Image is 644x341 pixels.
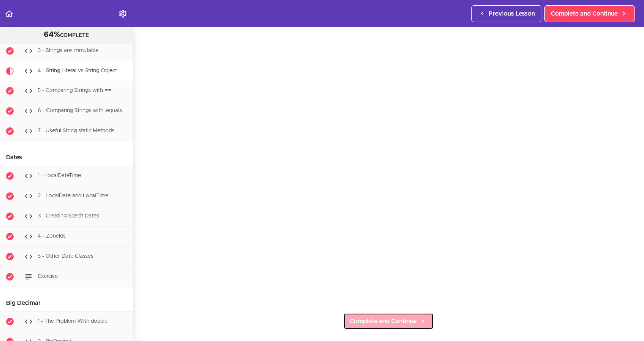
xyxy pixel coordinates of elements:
[551,9,618,18] span: Complete and Continue
[38,213,99,219] span: 3 - Creating Specif Dates
[44,31,60,38] span: 64%
[38,108,122,113] span: 6 - Comparing Strings with .equals
[38,274,58,279] span: Exercise
[118,9,127,18] svg: Settings Menu
[38,254,94,259] span: 5 - Other Date Classes
[38,319,108,324] span: 1 - The Problem With double
[489,9,535,18] span: Previous Lesson
[38,48,98,53] span: 3 - Strings are Immutable
[38,173,81,178] span: 1 - LocalDateTime
[38,233,66,239] span: 4 - ZoneIds
[38,193,108,198] span: 2 - LocalDate and LocalTime
[343,313,434,330] a: Complete and Continue
[38,128,114,133] span: 7 - Useful String static Methods
[38,68,117,73] span: 4 - String Literal vs String Object
[10,30,123,40] div: COMPLETE
[544,5,635,22] a: Complete and Continue
[350,317,417,326] span: Complete and Continue
[471,5,541,22] a: Previous Lesson
[38,88,111,93] span: 5 - Comparing Strings with ==
[5,9,14,18] svg: Back to course curriculum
